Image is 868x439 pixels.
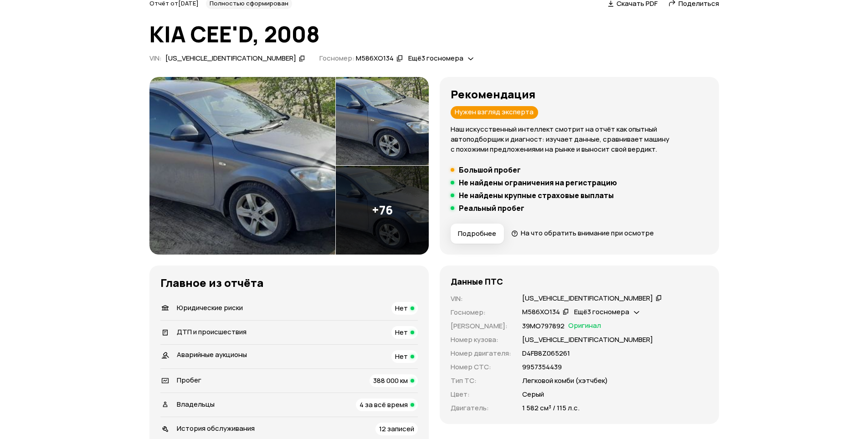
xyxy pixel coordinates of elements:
[451,348,511,358] p: Номер двигателя :
[451,106,538,119] div: Нужен взгляд эксперта
[379,424,414,434] span: 12 записей
[165,54,296,63] div: [US_VEHICLE_IDENTIFICATION_NUMBER]
[451,362,511,372] p: Номер СТС :
[574,307,629,316] span: Ещё 3 госномера
[451,389,511,399] p: Цвет :
[522,403,580,413] p: 1 582 см³ / 115 л.с.
[177,350,247,359] span: Аварийные аукционы
[451,376,511,386] p: Тип ТС :
[522,348,570,358] p: D4FВ8Z065261
[511,228,654,238] a: На что обратить внимание при осмотре
[395,303,408,313] span: Нет
[451,224,504,244] button: Подробнее
[149,53,162,63] span: VIN :
[522,362,562,372] p: 9957354439
[521,228,654,238] span: На что обратить внимание при осмотре
[522,307,560,317] div: М586ХО134
[160,276,418,289] h3: Главное из отчёта
[451,276,503,286] h4: Данные ПТС
[459,165,521,174] h5: Большой пробег
[451,335,511,345] p: Номер кузова :
[177,399,215,409] span: Владельцы
[459,178,617,187] h5: Не найдены ограничения на регистрацию
[177,327,247,337] span: ДТП и происшествия
[451,321,511,331] p: [PERSON_NAME] :
[451,307,511,317] p: Госномер :
[522,321,565,331] p: 39МО797892
[395,352,408,361] span: Нет
[459,191,614,200] h5: Не найдены крупные страховые выплаты
[149,22,719,46] h1: KIA CEE'D, 2008
[451,88,708,101] h3: Рекомендация
[373,376,408,385] span: 388 000 км
[177,375,201,385] span: Пробег
[451,124,708,154] p: Наш искусственный интеллект смотрит на отчёт как опытный автоподборщик и диагност: изучает данные...
[522,294,653,303] div: [US_VEHICLE_IDENTIFICATION_NUMBER]
[458,229,496,238] span: Подробнее
[177,424,255,433] span: История обслуживания
[522,389,544,399] p: Серый
[568,321,601,331] span: Оригинал
[522,335,653,345] p: [US_VEHICLE_IDENTIFICATION_NUMBER]
[177,303,243,312] span: Юридические риски
[408,53,463,63] span: Ещё 3 госномера
[395,327,408,337] span: Нет
[522,376,608,386] p: Легковой комби (хэтчбек)
[356,54,394,63] div: М586ХО134
[319,53,354,63] span: Госномер:
[451,294,511,304] p: VIN :
[451,403,511,413] p: Двигатель :
[360,400,408,409] span: 4 за всё время
[459,204,524,213] h5: Реальный пробег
